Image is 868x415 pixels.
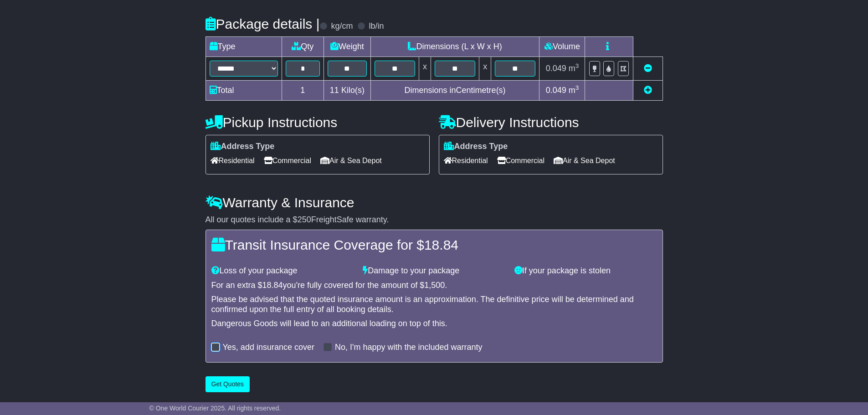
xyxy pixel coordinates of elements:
label: Address Type [444,142,508,152]
span: 0.049 [546,86,566,95]
sup: 3 [575,84,579,91]
td: x [419,56,431,80]
span: Residential [211,154,255,168]
div: Damage to your package [358,266,510,276]
td: Type [205,36,282,56]
label: kg/cm [331,21,353,31]
span: m [569,64,579,73]
span: 1,500 [424,281,445,290]
span: Air & Sea Depot [554,154,615,168]
div: If your package is stolen [510,266,662,276]
td: 1 [282,80,324,100]
h4: Delivery Instructions [439,115,663,130]
td: Dimensions in Centimetre(s) [370,80,539,100]
span: Commercial [497,154,544,168]
button: Get Quotes [205,376,250,392]
span: Residential [444,154,488,168]
h4: Package details | [205,16,320,31]
span: © One World Courier 2025. All rights reserved. [149,405,281,412]
sup: 3 [575,62,579,69]
div: Loss of your package [207,266,359,276]
div: Dangerous Goods will lead to an additional loading on top of this. [211,319,657,329]
span: 18.84 [262,281,283,290]
td: Dimensions (L x W x H) [370,36,539,56]
td: Qty [282,36,324,56]
label: Yes, add insurance cover [223,343,314,353]
label: No, I'm happy with the included warranty [335,343,483,353]
a: Add new item [644,86,652,95]
label: lb/in [369,21,384,31]
span: m [569,86,579,95]
h4: Pickup Instructions [205,115,430,130]
td: Kilo(s) [324,80,371,100]
td: x [479,56,491,80]
td: Volume [539,36,585,56]
h4: Warranty & Insurance [205,195,663,210]
div: For an extra $ you're fully covered for the amount of $ . [211,281,657,291]
td: Total [205,80,282,100]
div: All our quotes include a $ FreightSafe warranty. [205,215,663,225]
span: Commercial [264,154,311,168]
span: Air & Sea Depot [320,154,382,168]
span: 250 [298,215,311,224]
div: Please be advised that the quoted insurance amount is an approximation. The definitive price will... [211,295,657,314]
label: Address Type [211,142,275,152]
a: Remove this item [644,64,652,73]
span: 11 [330,86,339,95]
td: Weight [324,36,371,56]
h4: Transit Insurance Coverage for $ [211,237,657,252]
span: 0.049 [546,64,566,73]
span: 18.84 [424,237,458,252]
